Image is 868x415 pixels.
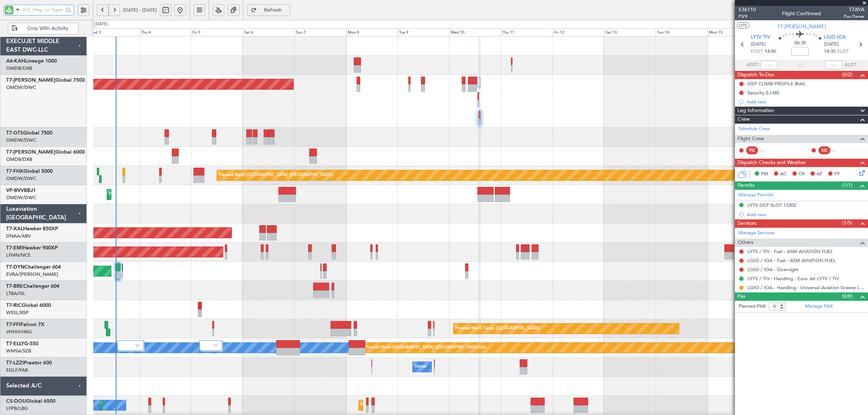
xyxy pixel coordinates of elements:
[22,4,63,15] input: A/C (Reg. or Type)
[6,150,55,155] span: T7-[PERSON_NAME]
[6,367,28,373] a: EGLF/FAB
[6,303,51,308] a: T7-RICGlobal 6000
[214,344,218,347] img: arrow-gray.svg
[739,125,770,133] a: Schedule Crew
[361,400,475,411] div: Planned Maint [GEOGRAPHIC_DATA] ([GEOGRAPHIC_DATA])
[747,99,864,105] div: Add new
[794,40,806,47] span: 00:35
[6,59,25,64] span: A6-KAH
[247,4,290,16] button: Refresh
[824,34,846,41] span: LGIO IOA
[737,115,750,124] span: Crew
[6,399,55,404] a: CS-DOUGlobal 6500
[842,292,852,300] span: (0/0)
[6,348,31,354] a: WMSA/SZB
[746,61,758,69] span: ATOT
[817,171,822,178] span: AF
[6,169,24,174] span: T7-FHX
[737,159,806,167] span: Dispatch Checks and Weather
[748,266,799,273] a: LGIO / IOA - Overnight
[6,271,58,278] a: EVRA/[PERSON_NAME]
[6,245,58,251] a: T7-EMIHawker 900XP
[805,303,833,310] a: Manage PAX
[449,28,501,37] div: Wed 10
[761,171,768,178] span: PM
[219,170,333,181] div: Planned Maint [GEOGRAPHIC_DATA] ([GEOGRAPHIC_DATA])
[6,78,55,83] span: T7-[PERSON_NAME]
[760,61,778,69] input: --:--
[6,150,85,155] a: T7-[PERSON_NAME]Global 6000
[6,405,28,412] a: LFPB/LBG
[842,219,852,227] span: (1/5)
[243,28,294,37] div: Sat 6
[6,188,36,193] a: VP-BVVBBJ1
[6,226,23,231] span: T7-XAL
[6,265,25,270] span: T7-DYN
[751,41,766,48] span: [DATE]
[6,59,57,64] a: A6-KAHLineage 1000
[6,322,21,327] span: T7-FFI
[6,156,32,163] a: OMDB/DXB
[365,342,486,353] div: Planned Maint [GEOGRAPHIC_DATA] ([GEOGRAPHIC_DATA] Intl)
[780,171,787,178] span: AC
[6,399,26,404] span: CS-DOU
[191,28,243,37] div: Fri 5
[739,192,774,199] a: Manage Permits
[748,202,796,208] div: LYTV DEP SLOT 1330Z
[501,28,553,37] div: Thu 11
[397,28,449,37] div: Tue 9
[6,233,31,239] a: DNAA/ABV
[746,146,758,154] div: PIC
[739,303,766,310] label: Planned PAX
[6,329,32,335] a: VHHH/HKG
[95,21,107,27] div: [DATE]
[737,71,774,79] span: Dispatch To-Dos
[604,28,656,37] div: Sat 13
[135,344,140,347] img: arrow-gray.svg
[6,290,25,297] a: LTBA/ISL
[737,22,749,29] button: UTC
[818,146,830,154] div: SIC
[140,28,191,37] div: Thu 4
[748,284,864,291] a: LGIO / IOA - Handling - Universal Aviation Greece LGIO / IOA
[6,131,52,136] a: T7-GTSGlobal 7500
[6,188,24,193] span: VP-BVV
[8,23,78,34] button: Only With Activity
[844,6,864,13] span: T7AYA
[6,175,36,182] a: OMDW/DWC
[6,226,58,231] a: T7-XALHawker 850XP
[6,78,85,83] a: T7-[PERSON_NAME]Global 7500
[739,230,775,237] a: Manage Services
[751,48,763,55] span: ETOT
[294,28,346,37] div: Sun 7
[799,171,805,178] span: CR
[258,8,288,13] span: Refresh
[6,84,36,91] a: OMDW/DWC
[824,48,835,55] span: 14:35
[737,219,756,228] span: Services
[737,107,774,115] span: Leg Information
[737,292,745,301] span: Pax
[748,248,833,254] a: LYTV / TIV - Fuel - ASM AVIATION FUEL
[765,48,776,55] span: 14:00
[553,28,604,37] div: Fri 12
[834,171,840,178] span: FP
[6,284,59,289] a: T7-BREChallenger 604
[739,13,756,20] span: P3/9
[346,28,398,37] div: Mon 8
[748,81,805,87] div: DEP CLIMB PROFILE BIAS
[6,303,22,308] span: T7-RIC
[777,23,826,30] span: T7-[PERSON_NAME]
[748,90,780,96] div: Security EJ-ME
[19,26,76,31] span: Only With Activity
[6,341,24,346] span: T7-ELLY
[837,48,849,55] span: ELDT
[6,169,53,174] a: T7-FHXGlobal 5000
[6,194,36,201] a: OMDW/DWC
[747,211,864,218] div: Add new
[748,275,839,282] a: LYTV / TIV - Handling - Euro Jet LYTV / TIV
[6,131,23,136] span: T7-GTS
[123,7,157,13] span: [DATE] - [DATE]
[455,323,540,334] div: Planned Maint Tianjin ([GEOGRAPHIC_DATA])
[6,360,52,365] a: T7-LZZIPraetor 600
